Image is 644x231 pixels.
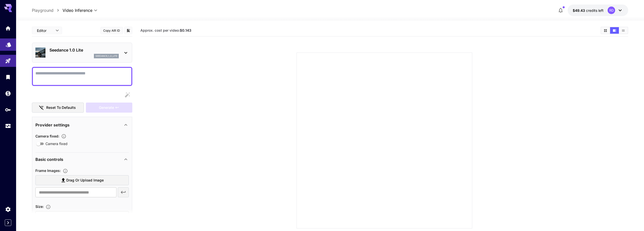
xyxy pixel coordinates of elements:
[35,168,61,173] span: Frame Images :
[35,134,59,138] span: Camera fixed :
[5,74,11,80] div: Library
[601,27,628,34] div: Show videos in grid viewShow videos in video viewShow videos in list view
[5,219,11,226] button: Expand sidebar
[5,206,11,212] div: Settings
[35,119,129,131] div: Provider settings
[37,28,52,33] span: Editor
[619,27,628,34] button: Show videos in list view
[573,8,604,13] div: $49.42558
[49,47,119,53] p: Seedance 1.0 Lite
[126,27,131,33] button: Add to library
[32,103,84,113] button: Reset to defaults
[5,90,11,97] div: Wallet
[568,5,628,16] button: $49.42558RD
[35,153,129,165] div: Basic controls
[5,58,11,64] div: Playground
[32,7,53,13] a: Playground
[5,123,11,129] div: Usage
[140,28,191,32] span: Approx. cost per video:
[35,122,70,128] p: Provider settings
[35,156,63,162] p: Basic controls
[61,168,70,173] button: Upload frame images.
[586,8,604,13] span: credits left
[5,107,11,113] div: API Keys
[6,40,12,46] div: Models
[573,8,586,13] span: $49.43
[100,27,123,34] button: Copy AIR ID
[180,28,191,32] b: $0.143
[63,7,92,13] span: Video Inference
[66,177,104,183] span: Drag or upload image
[35,45,129,60] div: Seedance 1.0 Liteseedance_1_0_lite
[608,7,615,14] div: RD
[32,7,63,13] nav: breadcrumb
[601,27,610,34] button: Show videos in grid view
[610,27,619,34] button: Show videos in video view
[45,141,68,146] span: Camera fixed
[95,54,117,58] p: seedance_1_0_lite
[5,25,11,31] div: Home
[44,204,53,209] button: Adjust the dimensions of the generated image by specifying its width and height in pixels, or sel...
[35,204,44,209] span: Size :
[35,175,129,186] label: Drag or upload image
